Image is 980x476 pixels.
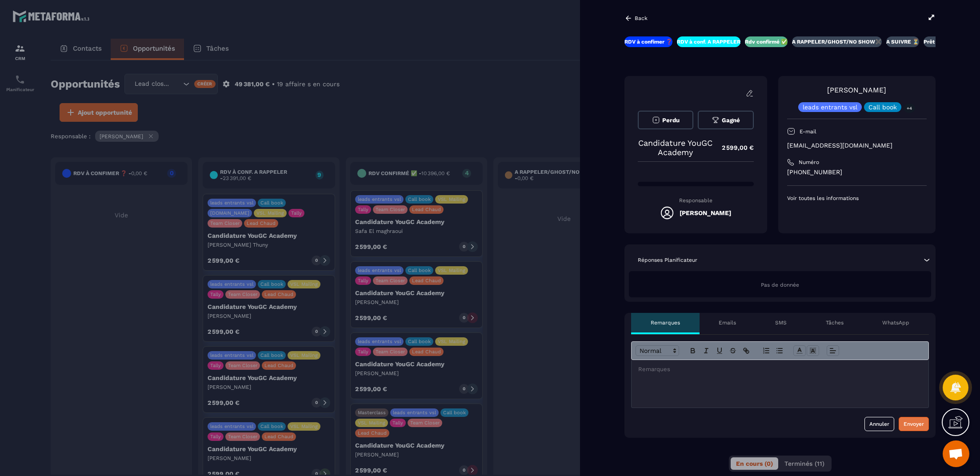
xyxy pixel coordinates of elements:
[680,209,731,216] h5: [PERSON_NAME]
[787,141,927,150] p: [EMAIL_ADDRESS][DOMAIN_NAME]
[904,420,924,428] div: Envoyer
[899,417,929,431] button: Envoyer
[638,256,697,264] p: Réponses Planificateur
[698,111,753,129] button: Gagné
[651,319,680,326] p: Remarques
[826,319,844,326] p: Tâches
[713,139,754,156] p: 2 599,00 €
[882,319,909,326] p: WhatsApp
[787,168,927,176] p: [PHONE_NUMBER]
[638,111,693,129] button: Perdu
[784,460,824,467] span: Terminés (11)
[868,104,897,110] p: Call book
[803,104,857,110] p: leads entrants vsl
[731,457,778,470] button: En cours (0)
[736,460,773,467] span: En cours (0)
[787,195,927,202] p: Voir toutes les informations
[662,117,680,124] span: Perdu
[864,417,894,431] button: Annuler
[779,457,830,470] button: Terminés (11)
[800,128,816,135] p: E-mail
[943,440,969,467] div: Ouvrir le chat
[904,104,915,113] p: +4
[638,197,754,204] p: Responsable
[719,319,736,326] p: Emails
[638,138,713,157] p: Candidature YouGC Academy
[827,86,886,94] a: [PERSON_NAME]
[799,159,819,166] p: Numéro
[722,117,740,124] span: Gagné
[775,319,787,326] p: SMS
[761,282,799,288] span: Pas de donnée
